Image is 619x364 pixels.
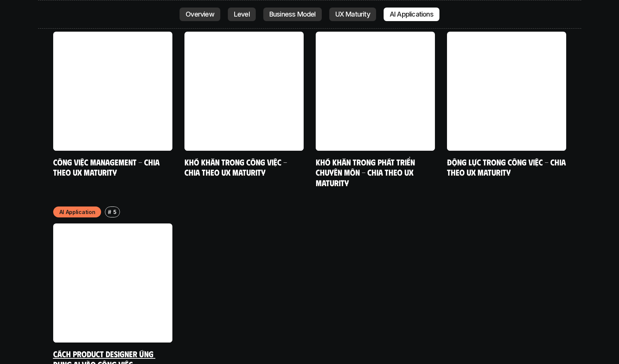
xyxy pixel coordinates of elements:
[113,208,117,216] p: 5
[335,11,370,18] p: UX Maturity
[390,11,433,18] p: AI Applications
[234,11,250,18] p: Level
[186,11,214,18] p: Overview
[316,157,417,188] a: Khó khăn trong phát triển chuyên môn - Chia theo UX Maturity
[59,208,95,216] p: AI Application
[184,157,289,177] a: Khó khăn trong công việc - Chia theo UX Maturity
[180,8,220,21] a: Overview
[228,8,256,21] a: Level
[263,8,322,21] a: Business Model
[329,8,376,21] a: UX Maturity
[53,157,161,177] a: Công việc Management - Chia theo UX maturity
[269,11,316,18] p: Business Model
[384,8,439,21] a: AI Applications
[447,157,568,177] a: Động lực trong công việc - Chia theo UX Maturity
[108,209,111,215] h6: #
